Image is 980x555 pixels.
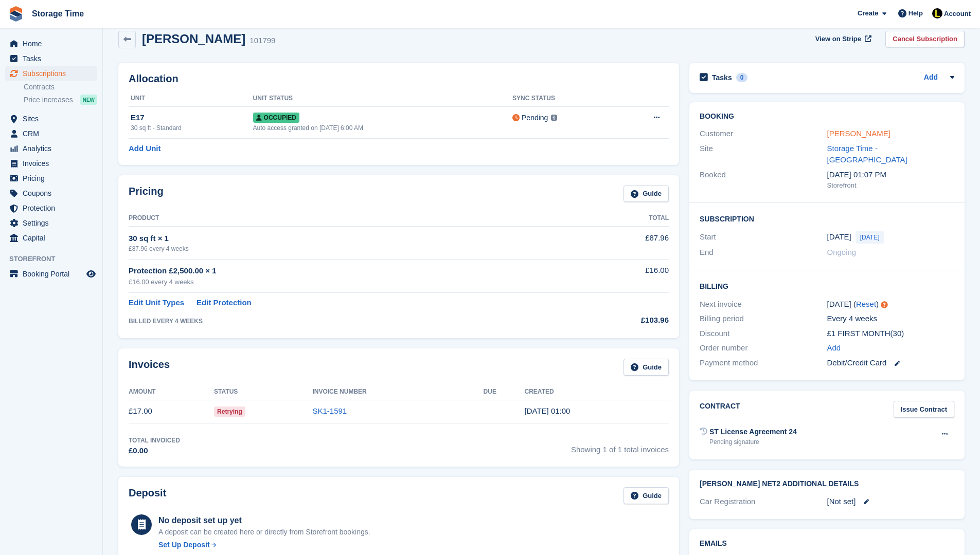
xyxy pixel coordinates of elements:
a: menu [5,112,97,126]
span: Subscriptions [23,66,84,81]
div: Pending [522,113,548,123]
span: Account [944,9,971,19]
span: Settings [23,216,84,230]
div: £0.00 [129,445,180,457]
td: £17.00 [129,400,214,423]
td: £16.00 [569,259,669,292]
a: Issue Contract [894,401,954,418]
span: Home [23,36,84,51]
h2: Invoices [129,359,170,376]
h2: Deposit [129,487,166,504]
div: End [700,247,827,258]
td: £87.96 [569,227,669,259]
div: NEW [80,95,97,105]
a: menu [5,267,97,281]
div: Car Registration [700,496,827,508]
a: menu [5,36,97,51]
th: Invoice Number [312,384,483,400]
div: Next invoice [700,299,827,310]
a: [PERSON_NAME] [827,129,890,138]
div: Total Invoiced [129,436,180,445]
h2: Booking [700,113,954,121]
a: Storage Time [28,5,88,22]
a: Set Up Deposit [158,540,370,550]
h2: [PERSON_NAME] [142,32,245,46]
h2: Pricing [129,186,164,202]
span: Help [908,8,923,18]
th: Created [525,384,669,400]
h2: Billing [700,281,954,291]
div: [DATE] ( ) [827,299,954,310]
a: menu [5,171,97,186]
div: Auto access granted on [DATE] 6:00 AM [253,123,512,133]
img: icon-info-grey-7440780725fd019a000dd9b08b2336e03edf1995a4989e88bcd33f0948082b44.svg [551,115,557,121]
span: Protection [23,201,84,215]
div: E17 [131,112,253,124]
a: Edit Unit Types [129,297,184,309]
div: Start [700,231,827,244]
div: Storefront [827,180,954,191]
span: [DATE] [856,231,884,244]
a: menu [5,51,97,66]
div: £16.00 every 4 weeks [129,277,569,287]
div: £1 FIRST MONTH(30) [827,328,954,340]
span: View on Stripe [815,34,861,44]
a: View on Stripe [811,31,874,48]
span: Booking Portal [23,267,84,281]
div: £103.96 [569,314,669,326]
a: Add [827,342,841,354]
div: No deposit set up yet [158,514,370,527]
a: Guide [623,186,669,202]
a: Edit Protection [197,297,252,309]
p: A deposit can be created here or directly from Storefront bookings. [158,527,370,538]
div: Protection £2,500.00 × 1 [129,265,569,277]
a: Add [924,72,938,84]
div: 30 sq ft × 1 [129,233,569,245]
div: Customer [700,128,827,140]
th: Unit [129,90,253,107]
a: Guide [623,359,669,376]
span: Create [858,8,878,18]
th: Amount [129,384,214,400]
div: 101799 [250,35,275,47]
a: Price increases NEW [24,94,97,105]
h2: Emails [700,540,954,548]
span: Ongoing [827,248,857,256]
div: ST License Agreement 24 [709,427,797,437]
span: Capital [23,231,84,245]
th: Status [214,384,312,400]
h2: Tasks [712,73,732,82]
a: menu [5,156,97,171]
span: Sites [23,112,84,126]
a: menu [5,66,97,81]
h2: Subscription [700,213,954,224]
div: Booked [700,169,827,191]
span: Retrying [214,406,245,417]
div: Every 4 weeks [827,313,954,325]
a: Reset [856,300,876,308]
h2: Contract [700,401,740,418]
a: menu [5,201,97,215]
h2: [PERSON_NAME] Net2 Additional Details [700,480,954,488]
a: Cancel Subscription [885,31,965,48]
span: Analytics [23,141,84,156]
h2: Allocation [129,73,669,85]
img: stora-icon-8386f47178a22dfd0bd8f6a31ec36ba5ce8667c1dd55bd0f319d3a0aa187defe.svg [8,6,24,22]
a: Add Unit [129,143,161,155]
div: Tooltip anchor [880,300,889,309]
time: 2025-08-19 00:00:35 UTC [525,406,571,415]
th: Product [129,210,569,227]
th: Unit Status [253,90,512,107]
div: Billing period [700,313,827,325]
div: £87.96 every 4 weeks [129,244,569,253]
a: menu [5,186,97,200]
span: CRM [23,126,84,141]
div: Debit/Credit Card [827,357,954,369]
div: 0 [736,73,748,82]
div: Site [700,143,827,166]
th: Sync Status [512,90,618,107]
div: Discount [700,328,827,340]
th: Due [484,384,525,400]
div: Payment method [700,357,827,369]
a: Storage Time - [GEOGRAPHIC_DATA] [827,144,907,164]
